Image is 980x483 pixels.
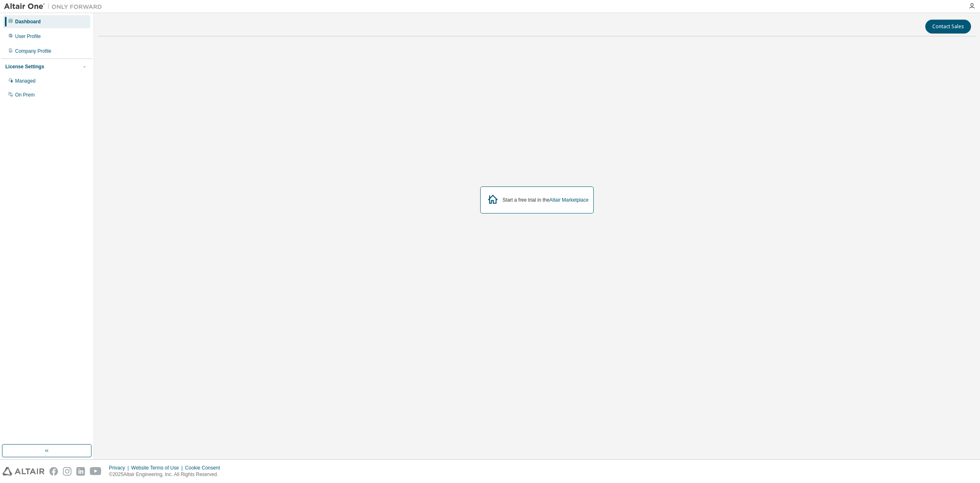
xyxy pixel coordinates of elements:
button: Contact Sales [925,20,971,34]
div: License Settings [5,63,44,70]
div: Dashboard [15,18,41,25]
div: User Profile [15,33,41,40]
img: linkedin.svg [76,467,85,476]
img: facebook.svg [49,467,58,476]
div: Start a free trial in the [503,197,589,203]
img: instagram.svg [63,467,71,476]
img: youtube.svg [90,467,102,476]
div: Website Terms of Use [131,465,185,471]
div: On Prem [15,92,35,98]
div: Company Profile [15,48,51,54]
div: Managed [15,78,36,84]
img: Altair One [4,2,106,11]
a: Altair Marketplace [549,197,588,203]
div: Cookie Consent [185,465,225,471]
p: © 2025 Altair Engineering, Inc. All Rights Reserved. [109,471,225,478]
div: Privacy [109,465,131,471]
img: altair_logo.svg [2,467,45,476]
